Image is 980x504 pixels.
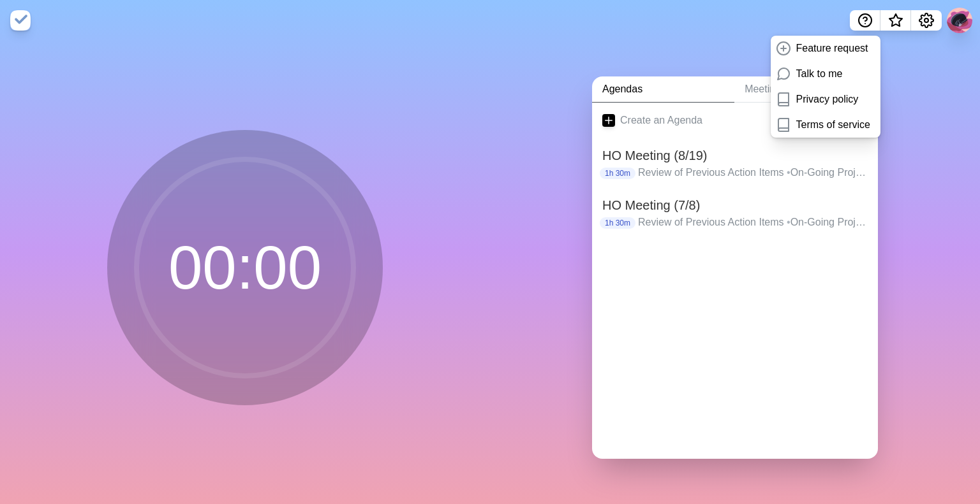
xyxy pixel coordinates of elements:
p: Talk to me [796,66,843,82]
span: • [787,217,791,227]
button: What’s new [880,10,911,31]
p: Review of Previous Action Items On-Going Projects Department Updates Miscellaneous Time (Overrun)... [638,165,868,180]
a: Terms of service [771,112,880,138]
a: Meetings [734,76,878,103]
p: Review of Previous Action Items On-Going Projects Department Updates Miscellaneous Time (Overrun)... [638,215,868,230]
button: Help [850,10,880,31]
a: Create an Agenda [592,103,878,138]
h2: HO Meeting (8/19) [602,146,868,165]
p: Privacy policy [796,92,859,107]
p: 1h 30m [600,217,635,229]
img: timeblocks logo [10,10,31,31]
a: Feature request [771,36,880,61]
a: Privacy policy [771,87,880,112]
p: Feature request [796,41,868,56]
a: Agendas [592,76,734,103]
p: Terms of service [796,117,870,133]
h2: HO Meeting (7/8) [602,196,868,215]
p: 1h 30m [600,168,635,179]
span: • [787,167,791,178]
button: Settings [911,10,942,31]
